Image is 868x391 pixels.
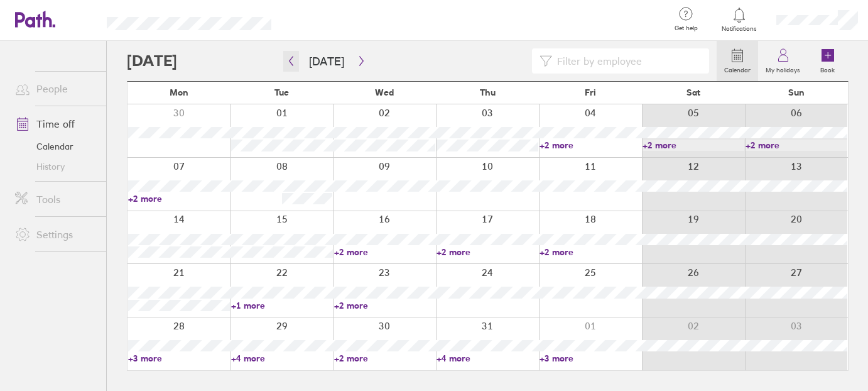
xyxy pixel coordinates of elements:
[5,111,106,136] a: Time off
[686,87,700,97] span: Sat
[719,25,760,33] span: Notifications
[585,87,596,97] span: Fri
[788,87,805,97] span: Sun
[334,300,436,311] a: +2 more
[128,353,230,364] a: +3 more
[666,25,707,32] span: Get help
[299,51,354,72] button: [DATE]
[540,140,641,151] a: +2 more
[540,246,641,258] a: +2 more
[231,300,333,311] a: +1 more
[758,63,808,74] label: My holidays
[375,87,394,97] span: Wed
[758,41,808,81] a: My holidays
[437,353,538,364] a: +4 more
[643,140,744,151] a: +2 more
[552,49,702,73] input: Filter by employee
[170,87,188,97] span: Mon
[5,76,106,101] a: People
[5,136,106,157] a: Calendar
[5,222,106,247] a: Settings
[808,41,848,81] a: Book
[813,63,843,74] label: Book
[717,63,758,74] label: Calendar
[5,187,106,212] a: Tools
[717,41,758,81] a: Calendar
[437,246,538,258] a: +2 more
[128,193,230,204] a: +2 more
[334,246,436,258] a: +2 more
[746,140,847,151] a: +2 more
[231,353,333,364] a: +4 more
[274,87,289,97] span: Tue
[334,353,436,364] a: +2 more
[5,157,106,177] a: History
[540,353,641,364] a: +3 more
[719,6,760,33] a: Notifications
[480,87,496,97] span: Thu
